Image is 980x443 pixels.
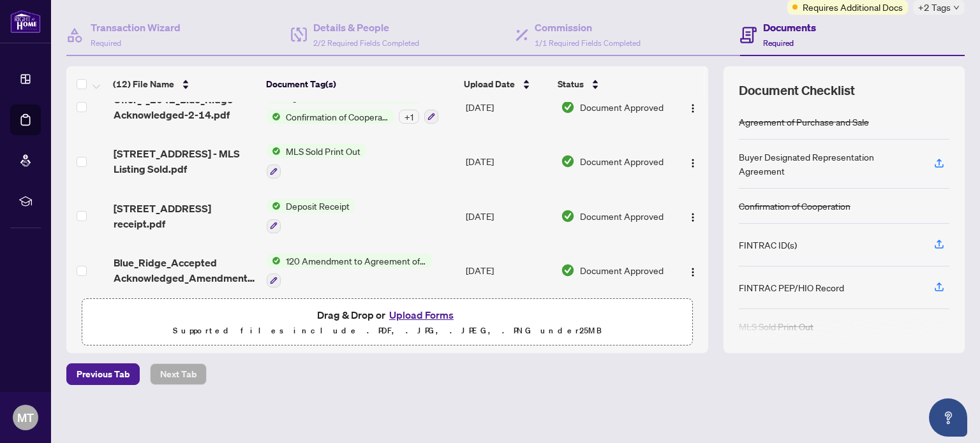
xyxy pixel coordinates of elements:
[688,267,698,277] img: Logo
[739,280,844,294] div: FINTRAC PEP/HIO Record
[763,38,794,48] span: Required
[580,154,664,168] span: Document Approved
[683,151,703,171] button: Logo
[113,77,174,91] span: (12) File Name
[267,199,355,233] button: Status IconDeposit Receipt
[313,20,419,35] h4: Details & People
[261,66,459,102] th: Document Tag(s)
[82,299,692,346] span: Drag & Drop orUpload FormsSupported files include .PDF, .JPG, .JPEG, .PNG under25MB
[561,100,575,114] img: Document Status
[739,238,797,252] div: FINTRAC ID(s)
[108,66,261,102] th: (12) File Name
[688,103,698,113] img: Logo
[267,254,281,268] img: Status Icon
[17,409,34,426] span: MT
[580,209,664,223] span: Document Approved
[150,363,207,385] button: Next Tab
[91,20,181,35] h4: Transaction Wizard
[464,77,515,91] span: Upload Date
[558,77,584,91] span: Status
[535,38,641,48] span: 1/1 Required Fields Completed
[10,10,41,33] img: logo
[281,144,366,158] span: MLS Sold Print Out
[313,38,419,48] span: 2/2 Required Fields Completed
[461,80,556,134] td: [DATE]
[267,254,432,288] button: Status Icon120 Amendment to Agreement of Purchase and Sale
[688,158,698,168] img: Logo
[953,4,960,11] span: down
[281,110,394,124] span: Confirmation of Cooperation
[929,398,967,437] button: Open asap
[561,263,575,277] img: Document Status
[561,209,575,223] img: Document Status
[267,110,281,124] img: Status Icon
[763,20,816,35] h4: Documents
[580,263,664,277] span: Document Approved
[267,144,281,158] img: Status Icon
[683,260,703,280] button: Logo
[281,254,432,268] span: 120 Amendment to Agreement of Purchase and Sale
[461,134,556,189] td: [DATE]
[385,307,457,323] button: Upload Forms
[461,189,556,243] td: [DATE]
[114,255,257,286] span: Blue_Ridge_Accepted Acknowledged_Amendment.pdf
[114,201,257,231] span: [STREET_ADDRESS] receipt.pdf
[561,154,575,168] img: Document Status
[114,92,257,122] span: Offer_-_2042_Blue_Ridge-Acknowledged-2-14.pdf
[267,90,438,124] button: Status IconAgreement of Purchase and SaleStatus IconConfirmation of Cooperation+1
[66,363,140,385] button: Previous Tab
[317,307,457,323] span: Drag & Drop or
[739,115,869,129] div: Agreement of Purchase and Sale
[459,66,553,102] th: Upload Date
[267,199,281,213] img: Status Icon
[739,199,850,213] div: Confirmation of Cooperation
[114,146,257,177] span: [STREET_ADDRESS] - MLS Listing Sold.pdf
[739,150,919,178] div: Buyer Designated Representation Agreement
[461,243,556,298] td: [DATE]
[267,144,366,178] button: Status IconMLS Sold Print Out
[90,323,685,338] p: Supported files include .PDF, .JPG, .JPEG, .PNG under 25 MB
[739,82,855,99] span: Document Checklist
[399,110,419,124] div: + 1
[91,38,121,48] span: Required
[688,212,698,222] img: Logo
[683,206,703,226] button: Logo
[77,364,130,384] span: Previous Tab
[683,97,703,117] button: Logo
[580,100,664,114] span: Document Approved
[535,20,641,35] h4: Commission
[553,66,671,102] th: Status
[281,199,355,213] span: Deposit Receipt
